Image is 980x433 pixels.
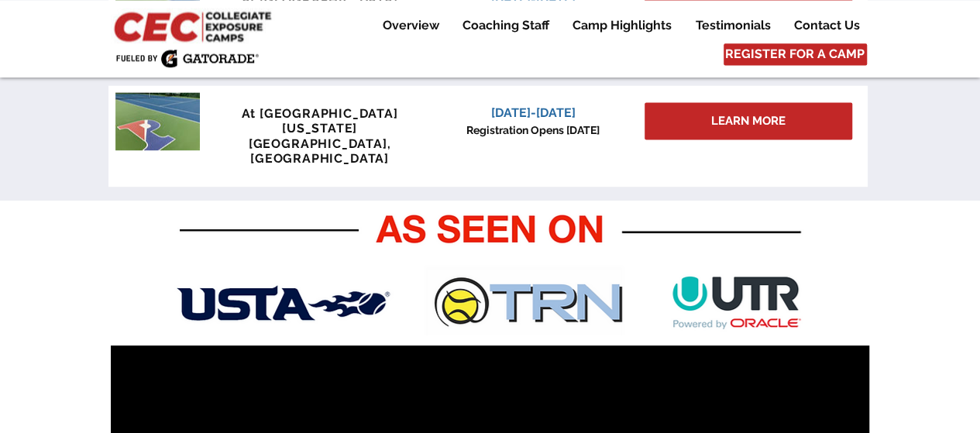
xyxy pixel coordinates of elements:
span: At [GEOGRAPHIC_DATA][US_STATE] [242,106,398,136]
p: Contact Us [786,16,868,35]
a: LEARN MORE [645,102,852,139]
span: [DATE]-[DATE] [491,105,576,120]
img: As Seen On CEC .png [174,207,806,335]
img: penn tennis courts with logo.jpeg [115,92,200,150]
img: Fueled by Gatorade.png [115,49,259,67]
a: Coaching Staff [451,16,560,35]
p: Overview [375,16,447,35]
p: Camp Highlights [565,16,679,35]
p: Coaching Staff [455,16,557,35]
span: [GEOGRAPHIC_DATA], [GEOGRAPHIC_DATA] [249,136,390,166]
img: CEC Logo Primary_edited.jpg [111,8,278,43]
a: Overview [371,16,450,35]
span: Registration Opens [DATE] [466,124,600,136]
p: Testimonials [688,16,779,35]
a: Camp Highlights [561,16,683,35]
span: REGISTER FOR A CAMP [725,46,865,63]
a: Testimonials [684,16,782,35]
a: REGISTER FOR A CAMP [724,43,867,65]
a: Contact Us [782,16,871,35]
nav: Site [359,16,871,35]
span: LEARN MORE [711,113,786,129]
